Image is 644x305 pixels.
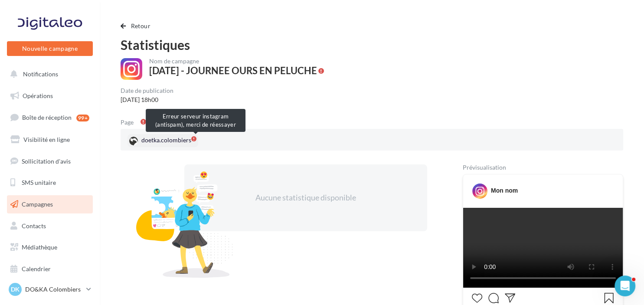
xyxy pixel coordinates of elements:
div: Nom de campagne [149,58,324,64]
span: Sollicitation d'avis [22,157,71,164]
div: Statistiques [121,38,623,51]
button: Retour [121,21,154,31]
div: Date de publication [121,88,173,94]
a: SMS unitaire [5,174,95,192]
div: Aucune statistique disponible [212,192,399,203]
svg: Enregistrer [604,293,614,303]
div: Prévisualisation [463,164,623,171]
span: DK [11,285,20,294]
a: Contacts [5,217,95,235]
p: DO&KA Colombiers [25,285,83,294]
a: Campagnes [5,195,95,213]
div: doetka.colombiers [127,134,198,147]
span: Contacts [22,222,46,230]
span: Médiathèque [22,243,57,251]
a: DK DO&KA Colombiers [7,281,93,298]
iframe: Intercom live chat [615,275,635,296]
span: Notifications [23,70,58,78]
a: Opérations [5,87,95,105]
a: Sollicitation d'avis [5,152,95,171]
svg: Commenter [488,293,499,303]
span: SMS unitaire [22,179,56,186]
a: Calendrier [5,260,95,278]
div: Mon nom [491,186,518,195]
span: Calendrier [22,265,51,272]
div: [DATE] 18h00 [121,95,173,104]
a: Visibilité en ligne [5,131,95,149]
span: Opérations [23,92,53,99]
svg: Partager la publication [505,293,515,303]
button: Nouvelle campagne [7,41,93,56]
svg: J’aime [472,293,482,303]
a: Médiathèque [5,238,95,256]
a: Boîte de réception99+ [5,108,95,127]
span: Visibilité en ligne [23,136,70,143]
div: Page [121,119,141,125]
span: Campagnes [22,200,53,208]
div: 99+ [76,115,89,121]
button: Notifications [5,65,91,83]
span: Boîte de réception [22,114,72,121]
span: Retour [131,22,150,30]
div: Erreur serveur instagram (antispam), merci de réessayer [146,109,245,132]
div: [DATE] - JOURNEE OURS EN PELUCHE [149,66,317,75]
a: doetka.colombiers [127,134,291,147]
